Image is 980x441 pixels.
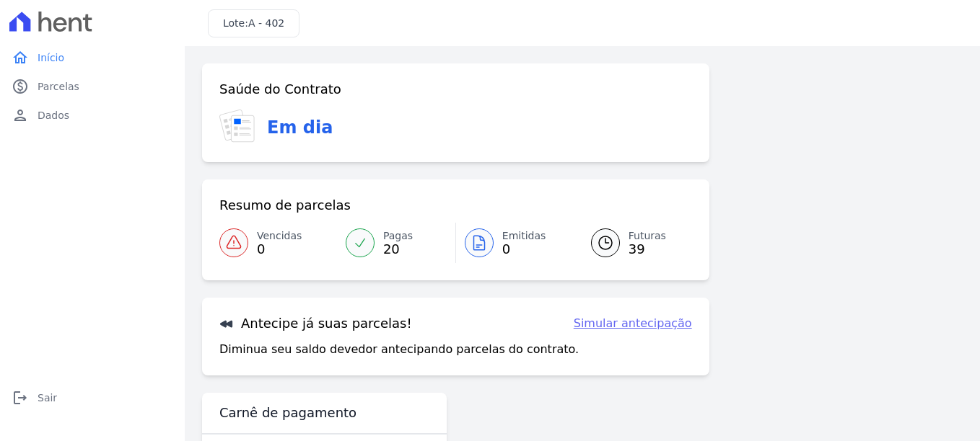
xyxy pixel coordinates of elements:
[629,244,666,255] span: 39
[248,17,284,29] span: A - 402
[12,389,29,406] i: logout
[219,81,341,98] h3: Saúde do Contrato
[219,223,337,263] a: Vencidas 0
[502,228,546,244] span: Emitidas
[38,108,69,122] span: Dados
[38,391,57,405] span: Sair
[337,223,455,263] a: Pagas 20
[383,228,413,244] span: Pagas
[629,228,666,244] span: Futuras
[574,223,692,263] a: Futuras 39
[502,244,546,255] span: 0
[6,72,179,101] a: paidParcelas
[219,197,351,214] h3: Resumo de parcelas
[267,115,333,141] h3: Em dia
[38,79,79,94] span: Parcelas
[219,315,412,332] h3: Antecipe já suas parcelas!
[456,223,574,263] a: Emitidas 0
[257,228,302,244] span: Vencidas
[38,50,64,65] span: Início
[6,383,179,412] a: logoutSair
[6,101,179,130] a: personDados
[12,49,29,66] i: home
[223,16,284,31] h3: Lote:
[12,78,29,95] i: paid
[383,244,413,255] span: 20
[257,244,302,255] span: 0
[219,404,356,422] h3: Carnê de pagamento
[574,315,692,332] a: Simular antecipação
[219,341,579,358] p: Diminua seu saldo devedor antecipando parcelas do contrato.
[12,107,29,124] i: person
[6,43,179,72] a: homeInício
